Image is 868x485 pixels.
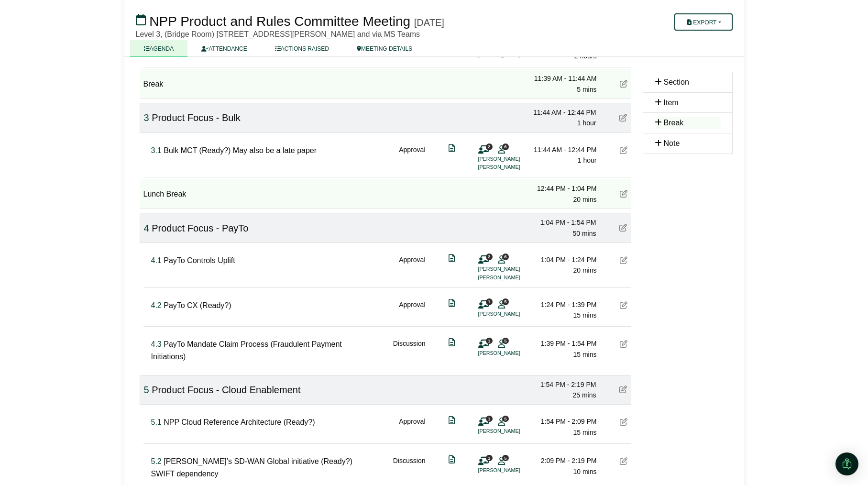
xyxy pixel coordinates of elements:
[486,416,493,422] span: 1
[478,163,550,171] li: [PERSON_NAME]
[486,143,493,150] span: 2
[164,146,317,154] span: Bulk MCT (Ready?) May also be a late paper
[486,254,493,260] span: 2
[151,457,162,465] span: Click to fine tune number
[144,223,149,233] span: Click to fine tune number
[164,418,315,426] span: NPP Cloud Reference Architecture (Ready?)
[664,78,689,86] span: Section
[151,340,162,348] span: Click to fine tune number
[393,338,426,363] div: Discussion
[151,418,162,426] span: Click to fine tune number
[572,230,596,237] span: 50 mins
[530,416,597,427] div: 1:54 PM - 2:09 PM
[502,143,509,150] span: 6
[502,298,509,305] span: 5
[152,112,241,123] span: Product Focus - Bulk
[573,196,596,203] span: 20 mins
[164,301,231,309] span: PayTo CX (Ready?)
[144,385,149,395] span: Click to fine tune number
[187,40,261,57] a: ATTENDANCE
[151,301,162,309] span: Click to fine tune number
[164,256,235,265] span: PayTo Controls Uplift
[502,338,509,344] span: 5
[577,86,596,93] span: 5 mins
[478,427,550,435] li: [PERSON_NAME]
[151,457,352,478] span: [PERSON_NAME]’s SD-WAN Global initiative (Ready?) SWIFT dependency
[144,112,149,123] span: Click to fine tune number
[151,146,162,154] span: Click to fine tune number
[478,265,550,273] li: [PERSON_NAME]
[530,144,597,155] div: 11:44 AM - 12:44 PM
[529,217,596,228] div: 1:04 PM - 1:54 PM
[574,52,597,60] span: 2 hours
[573,266,596,274] span: 20 mins
[152,223,248,233] span: Product Focus - PayTo
[573,311,596,319] span: 15 mins
[530,73,597,84] div: 11:39 AM - 11:44 AM
[572,391,596,399] span: 25 mins
[530,338,597,349] div: 1:39 PM - 1:54 PM
[151,340,342,361] span: PayTo Mandate Claim Process (Fraudulent Payment Initiations)
[151,256,162,265] span: Click to fine tune number
[573,351,596,358] span: 15 mins
[664,139,680,147] span: Note
[478,274,550,282] li: [PERSON_NAME]
[577,119,596,127] span: 1 hour
[136,30,420,38] span: Level 3, (Bridge Room) [STREET_ADDRESS][PERSON_NAME] and via MS Teams
[399,254,425,282] div: Approval
[486,298,493,305] span: 1
[573,429,596,436] span: 15 mins
[393,455,426,480] div: Discussion
[573,468,596,475] span: 10 mins
[149,14,410,29] span: NPP Product and Rules Committee Meeting
[486,455,493,461] span: 1
[261,40,343,57] a: ACTIONS RAISED
[399,299,425,321] div: Approval
[664,119,684,127] span: Break
[530,254,597,265] div: 1:04 PM - 1:24 PM
[530,455,597,466] div: 2:09 PM - 2:19 PM
[578,156,597,164] span: 1 hour
[502,416,509,422] span: 5
[130,40,188,57] a: AGENDA
[414,17,444,28] div: [DATE]
[530,299,597,310] div: 1:24 PM - 1:39 PM
[486,338,493,344] span: 1
[478,310,550,318] li: [PERSON_NAME]
[529,379,596,390] div: 1:54 PM - 2:19 PM
[664,99,679,107] span: Item
[478,466,550,474] li: [PERSON_NAME]
[674,13,732,31] button: Export
[502,254,509,260] span: 6
[152,385,300,395] span: Product Focus - Cloud Enablement
[478,349,550,357] li: [PERSON_NAME]
[835,452,858,475] div: Open Intercom Messenger
[399,144,425,172] div: Approval
[530,183,597,194] div: 12:44 PM - 1:04 PM
[143,190,187,198] span: Lunch Break
[529,107,596,118] div: 11:44 AM - 12:44 PM
[143,80,164,88] span: Break
[502,455,509,461] span: 5
[343,40,426,57] a: MEETING DETAILS
[478,155,550,163] li: [PERSON_NAME]
[399,416,425,438] div: Approval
